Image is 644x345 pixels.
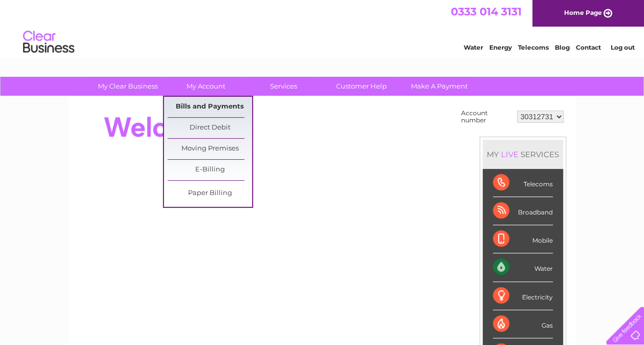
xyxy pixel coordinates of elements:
[483,140,563,169] div: MY SERVICES
[493,282,553,310] div: Electricity
[163,77,248,96] a: My Account
[518,44,549,51] a: Telecoms
[168,97,252,117] a: Bills and Payments
[610,44,634,51] a: Log out
[499,149,521,159] div: LIVE
[23,27,75,58] img: logo.png
[555,44,570,51] a: Blog
[493,169,553,197] div: Telecoms
[451,5,522,18] a: 0333 014 3131
[464,44,483,51] a: Water
[168,139,252,159] a: Moving Premises
[493,253,553,282] div: Water
[493,225,553,253] div: Mobile
[319,77,404,96] a: Customer Help
[397,77,482,96] a: Make A Payment
[86,77,170,96] a: My Clear Business
[80,6,565,50] div: Clear Business is a trading name of Verastar Limited (registered in [GEOGRAPHIC_DATA] No. 3667643...
[168,118,252,138] a: Direct Debit
[241,77,326,96] a: Services
[459,107,514,126] td: Account number
[489,44,512,51] a: Energy
[493,197,553,225] div: Broadband
[168,183,252,204] a: Paper Billing
[576,44,601,51] a: Contact
[168,160,252,180] a: E-Billing
[493,310,553,338] div: Gas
